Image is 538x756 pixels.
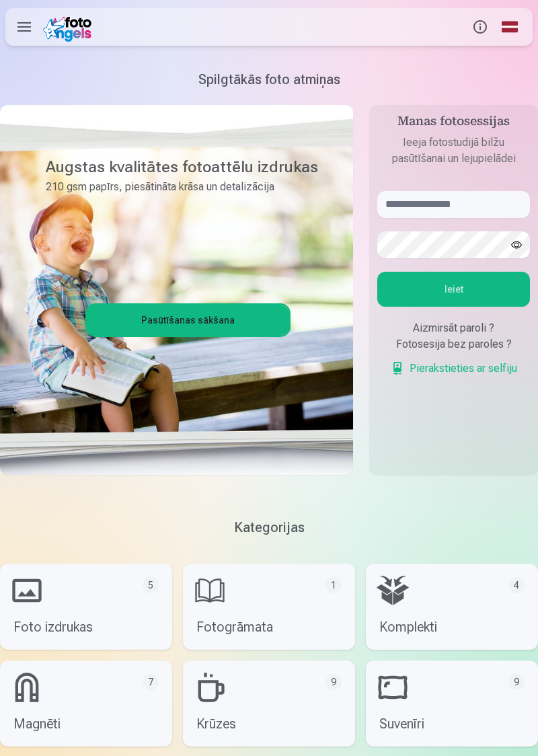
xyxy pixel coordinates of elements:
[183,660,355,747] a: Krūzes9
[377,135,530,167] p: Ieeja fotostudijā bilžu pasūtīšanai un lejupielādei
[325,577,342,593] div: 1
[377,320,530,336] div: Aizmirsāt paroli ?
[377,336,530,352] div: Fotosesija bez paroles ?
[325,674,342,690] div: 9
[183,564,355,650] a: Fotogrāmata1
[508,577,525,593] div: 4
[46,156,280,178] h3: Augstas kvalitātes fotoattēlu izdrukas
[465,8,495,46] button: Info
[377,272,530,307] button: Ieiet
[366,660,538,747] a: Suvenīri9
[366,564,538,650] a: Komplekti4
[143,674,159,690] div: 7
[508,674,525,690] div: 9
[495,8,525,46] a: Global
[43,12,96,42] img: /fa1
[377,113,530,135] h4: Manas fotosessijas
[46,178,280,196] p: 210 gsm papīrs, piesātināta krāsa un detalizācija
[87,305,289,335] a: Pasūtīšanas sākšana
[391,361,517,377] a: Pierakstieties ar selfiju
[143,577,159,593] div: 5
